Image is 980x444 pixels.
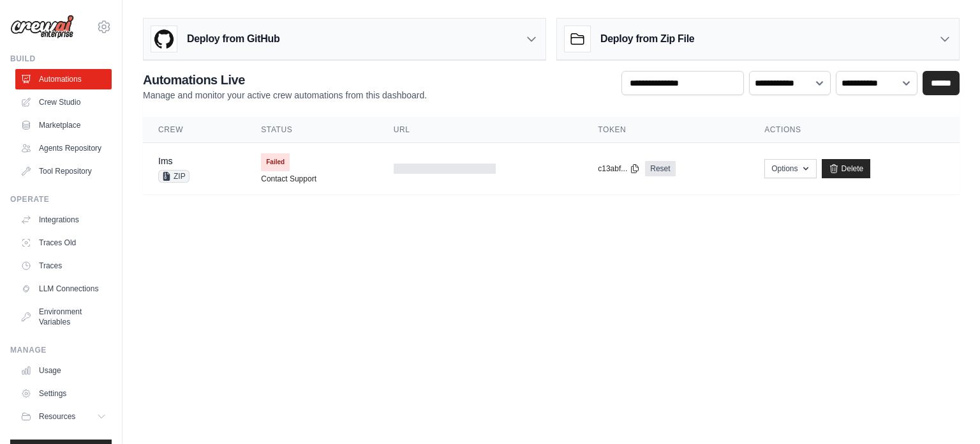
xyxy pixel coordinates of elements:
[15,256,112,276] a: Traces
[15,115,112,135] a: Marketplace
[600,31,694,47] h3: Deploy from Zip File
[15,302,112,332] a: Environment Variables
[378,117,583,143] th: URL
[39,411,75,422] span: Resources
[158,156,173,166] a: Ims
[15,279,112,299] a: LLM Connections
[15,138,112,158] a: Agents Repository
[583,117,749,143] th: Token
[15,233,112,253] a: Traces Old
[10,194,112,204] div: Operate
[10,345,112,355] div: Manage
[187,31,279,47] h3: Deploy from GitHub
[246,117,378,143] th: Status
[261,174,316,184] a: Contact Support
[261,153,290,171] span: Failed
[10,54,112,64] div: Build
[764,159,816,178] button: Options
[749,117,960,143] th: Actions
[15,161,112,181] a: Tool Repository
[151,26,177,52] img: GitHub Logo
[158,170,189,183] span: ZIP
[10,15,74,39] img: Logo
[143,117,246,143] th: Crew
[822,159,871,178] a: Delete
[645,161,675,176] a: Reset
[15,210,112,230] a: Integrations
[598,164,640,174] button: c13abf...
[15,360,112,381] a: Usage
[143,71,427,89] h2: Automations Live
[15,406,112,427] button: Resources
[15,69,112,89] a: Automations
[143,89,427,102] p: Manage and monitor your active crew automations from this dashboard.
[15,383,112,404] a: Settings
[15,92,112,112] a: Crew Studio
